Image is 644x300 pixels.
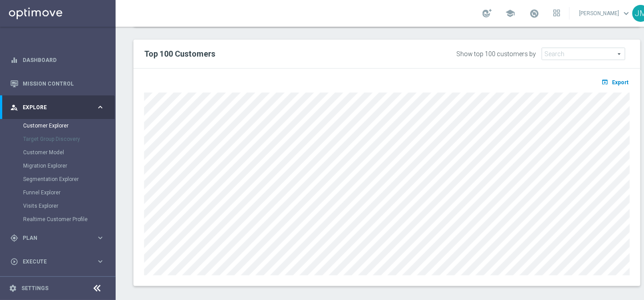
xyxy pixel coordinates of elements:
i: keyboard_arrow_right [96,103,105,111]
a: Segmentation Explorer [23,176,93,183]
div: Plan [10,234,96,242]
span: Export [612,79,628,86]
span: Plan [23,235,96,241]
i: open_in_browser [601,78,611,86]
button: open_in_browser Export [600,76,630,88]
i: settings [9,284,17,292]
div: Customer Model [23,146,115,159]
i: gps_fixed [10,234,18,242]
a: Customer Model [23,149,93,156]
a: Customer Explorer [23,122,93,129]
a: Migration Explorer [23,162,93,169]
i: equalizer [10,56,18,64]
div: Realtime Customer Profile [23,213,115,226]
span: keyboard_arrow_down [622,8,632,18]
div: Show top 100 customers by [456,50,536,58]
a: Settings [21,286,48,291]
a: Mission Control [23,72,105,95]
button: play_circle_outline Execute keyboard_arrow_right [10,258,105,265]
span: Execute [23,259,96,264]
i: play_circle_outline [10,258,18,266]
h2: Top 100 Customers [144,49,422,59]
span: school [505,8,515,18]
a: [PERSON_NAME]keyboard_arrow_down [579,7,632,20]
a: Funnel Explorer [23,189,93,196]
a: Dashboard [23,48,105,72]
div: Explore [10,103,96,111]
div: Execute [10,258,96,266]
button: equalizer Dashboard [10,57,105,64]
div: Target Group Discovery [23,132,115,146]
span: Explore [23,105,96,110]
div: Visits Explorer [23,199,115,213]
i: person_search [10,103,18,111]
div: Mission Control [10,72,105,95]
div: Funnel Explorer [23,186,115,199]
a: Realtime Customer Profile [23,216,93,223]
div: Customer Explorer [23,119,115,132]
i: keyboard_arrow_right [96,234,105,242]
div: Dashboard [10,48,105,72]
div: Migration Explorer [23,159,115,173]
i: keyboard_arrow_right [96,257,105,266]
button: person_search Explore keyboard_arrow_right [10,104,105,111]
button: Mission Control [10,80,105,87]
button: gps_fixed Plan keyboard_arrow_right [10,234,105,242]
a: Visits Explorer [23,202,93,210]
div: Segmentation Explorer [23,173,115,186]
